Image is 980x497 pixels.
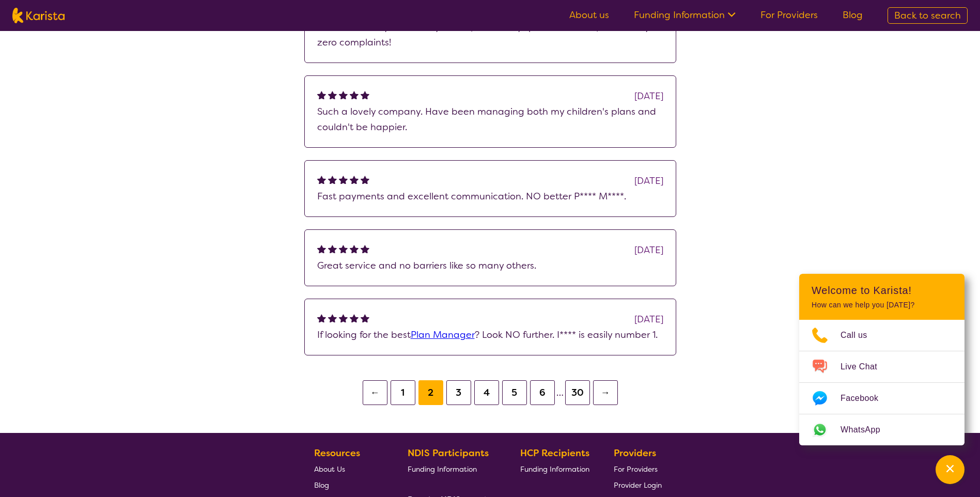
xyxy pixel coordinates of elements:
[841,328,880,343] span: Call us
[317,90,326,99] img: fullstar
[502,380,527,405] button: 5
[314,447,360,459] b: Resources
[339,90,348,99] img: fullstar
[841,422,893,438] span: WhatsApp
[317,189,663,204] p: Fast payments and excellent communication. NO better P**** M****.
[556,386,564,399] span: …
[569,9,609,21] a: About us
[634,173,663,189] div: [DATE]
[328,244,337,253] img: fullstar
[411,329,475,341] a: Plan Manager
[841,391,891,406] span: Facebook
[474,380,499,405] button: 4
[634,312,663,327] div: [DATE]
[520,447,589,459] b: HCP Recipients
[634,88,663,104] div: [DATE]
[361,175,369,184] img: fullstar
[936,455,965,484] button: Channel Menu
[339,314,348,322] img: fullstar
[418,380,443,405] button: 2
[328,314,337,322] img: fullstar
[317,314,326,322] img: fullstar
[593,380,618,405] button: →
[812,284,952,297] h2: Welcome to Karista!
[317,175,326,184] img: fullstar
[363,380,387,405] button: ←
[530,380,555,405] button: 6
[317,327,663,343] p: If looking for the best ? Look NO further. I**** is easily number 1.
[634,9,736,21] a: Funding Information
[328,175,337,184] img: fullstar
[314,464,345,474] span: About Us
[565,380,590,405] button: 30
[317,258,663,273] p: Great service and no barriers like so many others.
[350,175,359,184] img: fullstar
[314,461,383,477] a: About Us
[317,244,326,253] img: fullstar
[520,461,589,477] a: Funding Information
[520,464,589,474] span: Funding Information
[614,477,662,493] a: Provider Login
[614,464,658,474] span: For Providers
[317,104,663,135] p: Such a lovely company. Have been managing both my children's plans and couldn't be happier.
[843,9,863,21] a: Blog
[888,7,968,24] a: Back to search
[614,447,656,459] b: Providers
[614,480,662,490] span: Provider Login
[634,242,663,258] div: [DATE]
[350,314,359,322] img: fullstar
[799,274,965,445] div: Channel Menu
[408,447,489,459] b: NDIS Participants
[314,480,329,490] span: Blog
[799,320,965,445] ul: Choose channel
[361,314,369,322] img: fullstar
[314,477,383,493] a: Blog
[391,380,415,405] button: 1
[799,414,965,445] a: Web link opens in a new tab.
[408,464,477,474] span: Funding Information
[760,9,818,21] a: For Providers
[12,8,65,23] img: Karista logo
[408,461,496,477] a: Funding Information
[614,461,662,477] a: For Providers
[361,244,369,253] img: fullstar
[446,380,471,405] button: 3
[339,175,348,184] img: fullstar
[361,90,369,99] img: fullstar
[339,244,348,253] img: fullstar
[328,90,337,99] img: fullstar
[812,301,952,309] p: How can we help you [DATE]?
[841,359,890,375] span: Live Chat
[350,90,359,99] img: fullstar
[350,244,359,253] img: fullstar
[894,9,961,22] span: Back to search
